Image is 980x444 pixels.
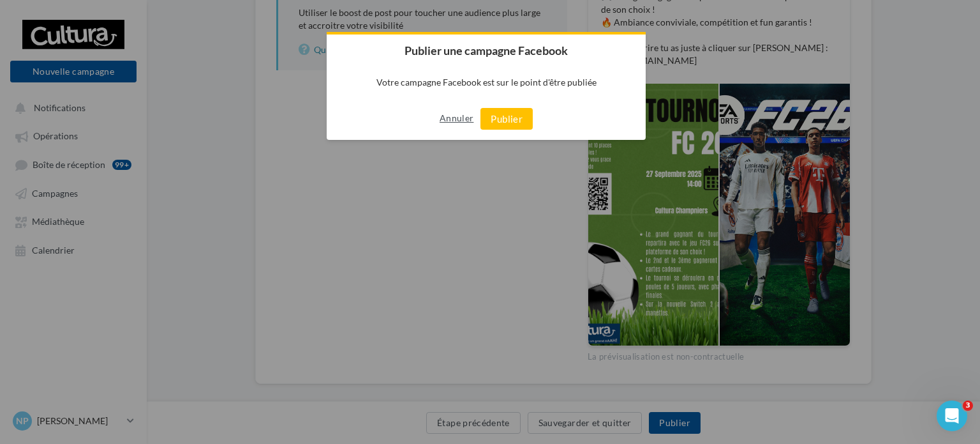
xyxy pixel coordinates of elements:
button: Annuler [440,108,473,128]
button: Publier [480,108,533,130]
p: Votre campagne Facebook est sur le point d'être publiée [327,66,646,98]
span: 3 [963,401,973,411]
h2: Publier une campagne Facebook [327,34,646,66]
iframe: Intercom live chat [937,401,967,431]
